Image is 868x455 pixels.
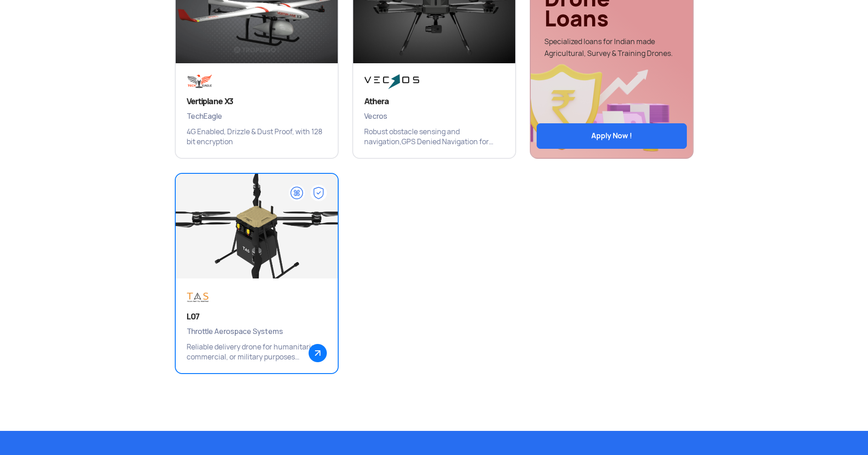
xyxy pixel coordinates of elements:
[175,173,339,374] a: Drone ImageBrandL07Throttle Aerospace SystemsReliable delivery drone for humanitarian, commercial...
[187,289,242,304] img: Brand
[364,111,504,122] span: Vecros
[364,74,420,89] img: Brand
[544,36,679,60] div: Specialized loans for Indian made Agricultural, Survey & Training Drones.
[364,127,504,147] p: Robust obstacle sensing and navigation,GPS Denied Navigation for seamless navigation around GPS i...
[187,311,327,322] h3: L07
[187,342,327,362] p: Reliable delivery drone for humanitarian, commercial, or military purposes deliveries
[187,326,327,338] span: Throttle Aerospace Systems
[537,123,687,149] button: Apply Now !
[309,344,327,362] img: ic_arrow_popup.png
[187,96,327,107] h3: Vertiplane X3
[364,96,504,107] h3: Athera
[187,127,327,147] p: 4G Enabled, Drizzle & Dust Proof, with 128 bit encryption
[159,162,354,299] img: Drone Image
[187,74,242,89] img: Brand
[187,111,327,122] span: TechEagle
